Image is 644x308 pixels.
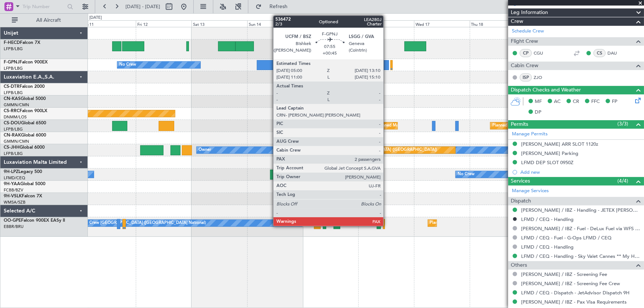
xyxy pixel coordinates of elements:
div: No Crew [458,169,475,180]
a: DAU [607,50,624,56]
a: LFPB/LBG [4,127,23,132]
div: No Crew [GEOGRAPHIC_DATA] ([GEOGRAPHIC_DATA] National) [82,218,206,229]
span: F-HECD [4,41,20,45]
a: FCBB/BZV [4,187,23,193]
span: AC [554,98,561,105]
div: Sun 14 [247,20,303,27]
span: Cabin Crew [511,62,538,70]
span: CS-DTR [4,84,20,89]
div: ISP [520,73,532,82]
a: [PERSON_NAME] / IBZ - Fuel - DeLux Fuel via WFS - [PERSON_NAME] / IBZ [521,225,640,232]
div: Sat 13 [192,20,247,27]
div: [PERSON_NAME] ARR SLOT 1120z [521,141,598,147]
span: CN-KAS [4,97,21,101]
a: CGU [534,50,550,56]
div: Tue 16 [358,20,414,27]
span: DP [535,109,541,116]
a: GMMN/CMN [4,139,29,144]
a: F-HECDFalcon 7X [4,41,40,45]
span: Dispatch Checks and Weather [511,86,581,94]
div: Wed 17 [414,20,470,27]
span: CN-RAK [4,133,21,138]
div: CP [520,49,532,57]
div: Planned Maint [GEOGRAPHIC_DATA] ([GEOGRAPHIC_DATA] National) [430,218,564,229]
button: All Aircraft [8,14,80,26]
a: LFMD / CEQ - Dispatch - JetAdvisor Dispatch 9H [521,290,630,296]
a: LFMD / CEQ - Fuel - G-Ops LFMD / CEQ [521,235,612,241]
span: Flight Crew [511,37,538,46]
div: Owner [199,145,211,156]
div: Mon 15 [303,20,359,27]
a: [PERSON_NAME] / IBZ - Handling - JETEX [PERSON_NAME] [521,207,640,213]
a: Schedule Crew [512,28,544,35]
div: Fri 12 [136,20,192,27]
span: 9H-VSLK [4,194,22,198]
span: CS-RRC [4,109,20,113]
span: Dispatch [511,197,531,205]
span: 9H-YAA [4,182,20,186]
div: Planned Maint [GEOGRAPHIC_DATA] ([GEOGRAPHIC_DATA]) [321,145,437,156]
span: (4/4) [617,177,628,185]
span: Leg Information [511,8,548,17]
span: Others [511,261,527,270]
div: Thu 18 [470,20,526,27]
a: CS-DOUGlobal 6500 [4,121,46,125]
a: CS-RRCFalcon 900LX [4,109,47,113]
input: Trip Number [23,1,65,12]
a: LFPB/LBG [4,90,23,96]
span: MF [535,98,542,105]
a: 9H-YAAGlobal 5000 [4,182,45,186]
span: CR [573,98,579,105]
div: [PERSON_NAME] Parking [521,150,578,156]
a: LFPB/LBG [4,66,23,71]
span: Permits [511,120,528,129]
span: CS-DOU [4,121,21,125]
div: [DATE] [89,15,102,21]
span: FP [612,98,617,105]
button: Refresh [252,1,296,13]
div: Planned Maint [GEOGRAPHIC_DATA] ([GEOGRAPHIC_DATA]) [376,120,493,131]
a: 9H-LPZLegacy 500 [4,170,42,174]
span: FFC [591,98,600,105]
div: Add new [520,169,640,175]
a: EBBR/BRU [4,224,24,229]
span: OO-GPE [4,218,21,223]
span: Refresh [263,4,294,9]
a: LFPB/LBG [4,151,23,156]
a: LFMD / CEQ - Handling [521,216,574,222]
a: OO-GPEFalcon 900EX EASy II [4,218,65,223]
div: CS [593,49,606,57]
a: LFPB/LBG [4,46,23,52]
div: LFMD DEP SLOT 0950Z [521,159,574,166]
a: ZJO [534,74,550,81]
a: Manage Services [512,187,549,195]
a: LFMD / CEQ - Handling [521,244,574,250]
a: [PERSON_NAME] / IBZ - Screening Fee [521,271,607,277]
span: 9H-LPZ [4,170,18,174]
a: 9H-VSLKFalcon 7X [4,194,42,198]
a: CN-KASGlobal 5000 [4,97,46,101]
span: Crew [511,17,523,26]
a: F-GPNJFalcon 900EX [4,60,48,65]
span: Services [511,177,530,186]
span: CS-JHH [4,145,20,150]
a: [PERSON_NAME] / IBZ - Screening Fee Crew [521,280,620,287]
a: CS-DTRFalcon 2000 [4,84,45,89]
span: All Aircraft [19,18,78,23]
a: CN-RAKGlobal 6000 [4,133,46,138]
span: (3/3) [617,120,628,128]
a: LFMD/CEQ [4,175,25,181]
div: No Crew [286,59,303,70]
a: WMSA/SZB [4,200,25,205]
span: F-GPNJ [4,60,20,65]
div: Thu 11 [80,20,136,27]
div: Planned Maint [GEOGRAPHIC_DATA] ([GEOGRAPHIC_DATA]) [492,120,609,131]
div: No Crew [119,59,136,70]
span: [DATE] - [DATE] [125,3,160,10]
a: Manage Permits [512,131,548,138]
a: CS-JHHGlobal 6000 [4,145,45,150]
a: LFMD / CEQ - Handling - Sky Valet Cannes ** My Handling**LFMD / CEQ [521,253,640,259]
a: [PERSON_NAME] / IBZ - Pax Visa Requirements [521,299,627,305]
a: DNMM/LOS [4,114,27,120]
a: GMMN/CMN [4,102,29,108]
